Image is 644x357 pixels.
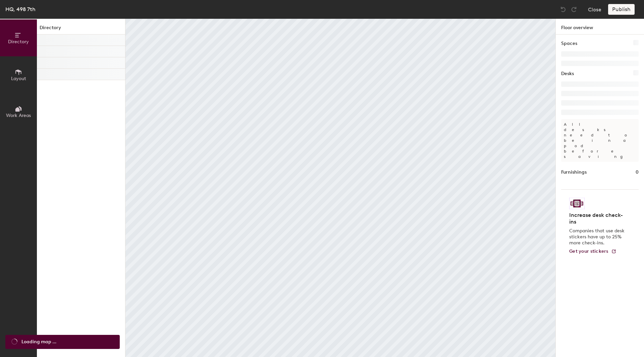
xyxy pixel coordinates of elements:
img: Undo [560,6,567,13]
h1: Directory [37,24,125,35]
span: Layout [11,76,26,81]
p: All desks need to be in a pod before saving [561,119,639,162]
img: Redo [571,6,577,13]
img: Sticker logo [569,198,585,209]
a: Get your stickers [569,249,616,254]
canvas: Map [125,19,555,357]
h1: 0 [636,169,639,176]
button: Close [588,4,601,15]
p: Companies that use desk stickers have up to 25% more check-ins. [569,228,627,246]
h1: Desks [561,70,574,77]
span: Get your stickers [569,248,608,254]
h4: Increase desk check-ins [569,212,627,225]
span: Work Areas [6,113,31,118]
h1: Spaces [561,40,577,47]
div: HQ, 498 7th [5,5,36,13]
h1: Floor overview [556,19,644,35]
h1: Furnishings [561,169,587,176]
span: Loading map ... [21,338,56,346]
span: Directory [8,39,29,45]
